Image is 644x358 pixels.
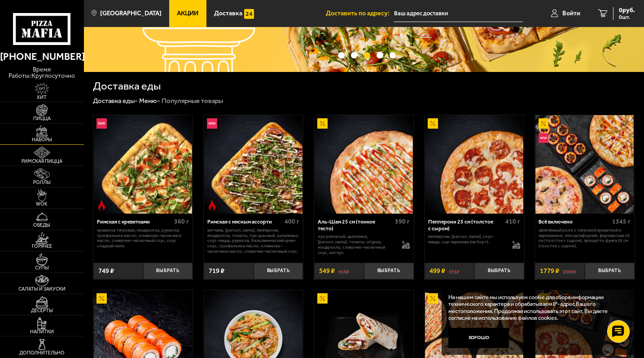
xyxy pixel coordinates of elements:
[98,268,114,274] span: 749 ₽
[285,218,299,225] span: 400 г
[207,228,299,255] p: ветчина, [PERSON_NAME], пепперони, моцарелла, томаты, лук красный, халапеньо, соус-пицца, руккола...
[390,52,396,58] button: точки переключения
[364,263,414,279] button: Выбрать
[174,218,189,225] span: 360 г
[474,263,524,279] button: Выбрать
[207,200,217,210] img: Острое блюдо
[364,52,370,58] button: точки переключения
[318,234,395,255] p: лук репчатый, цыпленок, [PERSON_NAME], томаты, огурец, моцарелла, сливочно-чесночный соус, кетчуп.
[539,133,548,143] img: Новинка
[425,115,524,214] a: АкционныйПепперони 25 см (толстое с сыром)
[429,268,445,274] span: 499 ₽
[317,293,327,303] img: Акционный
[314,115,414,214] a: АкционныйАль-Шам 25 см (тонкое тесто)
[428,234,505,245] p: пепперони, [PERSON_NAME], соус-пицца, сыр пармезан (на борт).
[395,218,410,225] span: 390 г
[318,219,393,232] div: Аль-Шам 25 см (тонкое тесто)
[585,263,635,279] button: Выбрать
[563,268,576,274] s: 2306 ₽
[214,10,242,17] span: Доставка
[428,293,438,303] img: Акционный
[428,118,438,128] img: Акционный
[539,118,548,128] img: Акционный
[351,52,357,58] button: точки переключения
[93,81,161,92] h1: Доставка еды
[177,10,198,17] span: Акции
[535,115,634,214] img: Всё включено
[338,268,349,274] s: 618 ₽
[97,219,172,225] div: Римская с креветками
[448,328,509,348] button: Хорошо
[539,219,610,225] div: Всё включено
[96,200,106,210] img: Острое блюдо
[97,228,189,249] p: креветка тигровая, моцарелла, руккола, трюфельное масло, оливково-чесночное масло, сливочно-чесно...
[143,263,193,279] button: Выбрать
[207,118,217,128] img: Новинка
[93,97,138,105] a: Доставка еды-
[505,218,520,225] span: 410 г
[100,10,162,17] span: [GEOGRAPHIC_DATA]
[96,293,106,303] img: Акционный
[619,14,635,20] span: 0 шт.
[539,228,631,249] p: Запечённый ролл с тигровой креветкой и пармезаном, Эби Калифорния, Фермерская 25 см (толстое с сы...
[207,219,282,225] div: Римская с мясным ассорти
[204,115,302,214] img: Римская с мясным ассорти
[449,268,460,274] s: 591 ₽
[317,118,327,128] img: Акционный
[94,115,192,214] img: Римская с креветками
[315,115,413,214] img: Аль-Шам 25 см (тонкое тесто)
[535,115,635,214] a: АкционныйНовинкаВсё включено
[162,97,223,105] div: Популярные товары
[338,52,344,58] button: точки переключения
[254,263,303,279] button: Выбрать
[428,219,503,232] div: Пепперони 25 см (толстое с сыром)
[540,268,559,274] span: 1779 ₽
[394,5,523,22] input: Ваш адрес доставки
[93,115,193,214] a: НовинкаОстрое блюдоРимская с креветками
[562,10,580,17] span: Войти
[139,97,160,105] a: Меню-
[209,268,224,274] span: 719 ₽
[619,7,635,13] span: 0 руб.
[377,52,383,58] button: точки переключения
[96,118,106,128] img: Новинка
[244,9,254,19] img: 15daf4d41897b9f0e9f617042186c801.svg
[319,268,335,274] span: 549 ₽
[326,10,394,17] span: Доставить по адресу:
[448,294,623,322] p: На нашем сайте мы используем cookie для сбора информации технического характера и обрабатываем IP...
[204,115,303,214] a: НовинкаОстрое блюдоРимская с мясным ассорти
[612,218,631,225] span: 1345 г
[425,115,523,214] img: Пепперони 25 см (толстое с сыром)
